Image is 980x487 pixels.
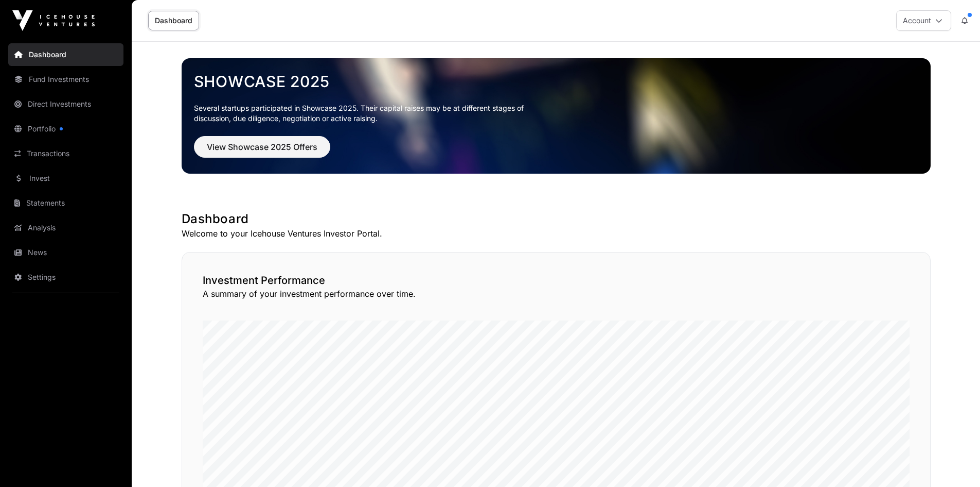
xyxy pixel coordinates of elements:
img: Showcase 2025 [182,58,931,174]
a: News [8,241,123,264]
a: View Showcase 2025 Offers [194,146,330,157]
a: Dashboard [8,43,123,66]
a: Dashboard [148,11,199,30]
a: Fund Investments [8,68,123,91]
a: Transactions [8,142,123,165]
a: Direct Investments [8,93,123,115]
a: Invest [8,167,123,190]
p: A summary of your investment performance over time. [203,288,910,300]
img: Icehouse Ventures Logo [12,10,95,31]
a: Settings [8,266,123,289]
a: Statements [8,192,123,214]
a: Showcase 2025 [194,72,918,91]
button: View Showcase 2025 Offers [194,136,330,158]
a: Analysis [8,216,123,239]
h2: Investment Performance [203,273,910,288]
p: Several startups participated in Showcase 2025. Their capital raises may be at different stages o... [194,103,540,124]
a: Portfolio [8,117,123,140]
p: Welcome to your Icehouse Ventures Investor Portal. [182,227,931,240]
h1: Dashboard [182,211,931,227]
span: View Showcase 2025 Offers [207,141,317,153]
button: Account [896,10,951,31]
